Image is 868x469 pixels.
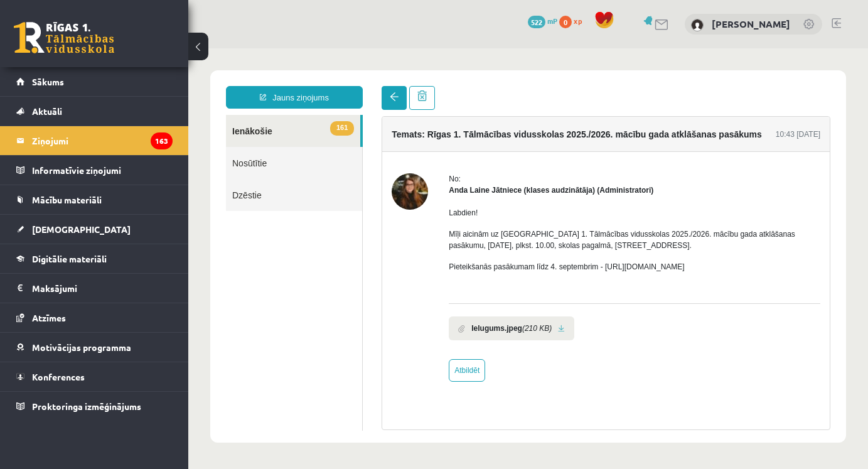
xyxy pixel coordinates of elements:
[151,132,173,149] i: 163
[32,105,62,117] span: Aktuāli
[260,213,632,224] p: Pieteikšanās pasākumam līdz 4. septembrim - [URL][DOMAIN_NAME]
[38,67,172,99] a: 161Ienākošie
[559,16,572,28] span: 0
[203,125,240,161] img: Anda Laine Jātniece (klases audzinātāja)
[38,38,174,60] a: Jauns ziņojums
[32,156,173,185] legend: Informatīvie ziņojumi
[559,16,588,26] a: 0 xp
[16,274,173,303] a: Maksājumi
[260,125,632,136] div: No:
[16,333,173,362] a: Motivācijas programma
[547,16,557,26] span: mP
[712,18,790,30] a: [PERSON_NAME]
[574,16,582,26] span: xp
[16,244,173,273] a: Digitālie materiāli
[32,401,141,412] span: Proktoringa izmēģinājums
[16,97,173,126] a: Aktuāli
[691,19,704,31] img: Daniela Valča
[32,126,173,155] legend: Ziņojumi
[38,131,174,163] a: Dzēstie
[32,224,131,235] span: [DEMOGRAPHIC_DATA]
[16,303,173,332] a: Atzīmes
[32,371,85,382] span: Konferences
[16,392,173,421] a: Proktoringa izmēģinājums
[14,22,114,53] a: Rīgas 1. Tālmācības vidusskola
[32,76,64,87] span: Sākums
[528,16,557,26] a: 522 mP
[142,73,166,87] span: 161
[32,342,131,353] span: Motivācijas programma
[32,274,173,303] legend: Maksājumi
[334,274,363,286] i: (210 KB)
[260,311,297,333] a: Atbildēt
[203,81,574,91] h4: Temats: Rīgas 1. Tālmācības vidusskolas 2025./2026. mācību gada atklāšanas pasākums
[587,80,632,92] div: 10:43 [DATE]
[16,156,173,185] a: Informatīvie ziņojumi
[16,67,173,96] a: Sākums
[283,274,334,286] b: Ielugums.jpeg
[260,159,632,170] p: Labdien!
[32,253,107,264] span: Digitālie materiāli
[16,362,173,391] a: Konferences
[16,215,173,244] a: [DEMOGRAPHIC_DATA]
[260,137,465,146] strong: Anda Laine Jātniece (klases audzinātāja) (Administratori)
[32,312,66,323] span: Atzīmes
[260,180,632,203] p: Mīļi aicinām uz [GEOGRAPHIC_DATA] 1. Tālmācības vidusskolas 2025./2026. mācību gada atklāšanas pa...
[16,126,173,155] a: Ziņojumi163
[16,185,173,214] a: Mācību materiāli
[38,99,174,131] a: Nosūtītie
[32,194,102,205] span: Mācību materiāli
[528,16,545,28] span: 522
